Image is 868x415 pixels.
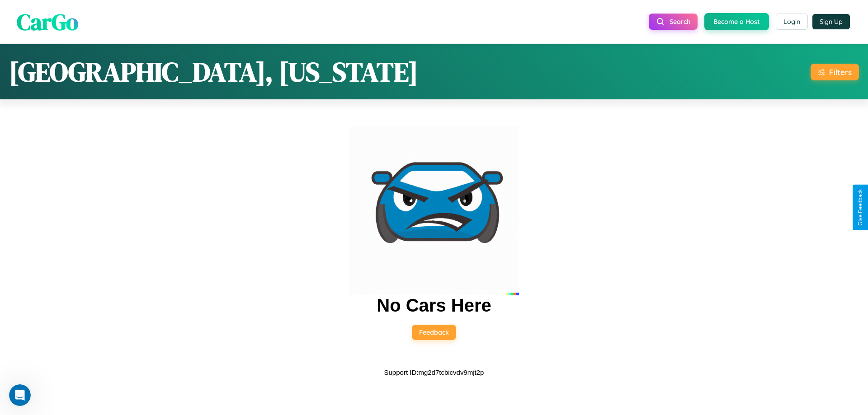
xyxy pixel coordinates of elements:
iframe: Intercom live chat [9,384,31,406]
button: Filters [811,64,859,80]
h1: [GEOGRAPHIC_DATA], [US_STATE] [9,53,418,90]
button: Search [649,14,698,30]
div: Give Feedback [857,189,863,226]
button: Sign Up [812,14,850,29]
h2: No Cars Here [377,295,491,316]
button: Become a Host [704,13,769,30]
img: car [349,126,519,295]
span: CarGo [17,6,78,37]
div: Filters [829,67,852,77]
button: Feedback [412,325,456,340]
p: Support ID: mg2d7tcbicvdv9mjt2p [384,366,484,378]
span: Search [670,18,690,26]
button: Login [776,14,808,30]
